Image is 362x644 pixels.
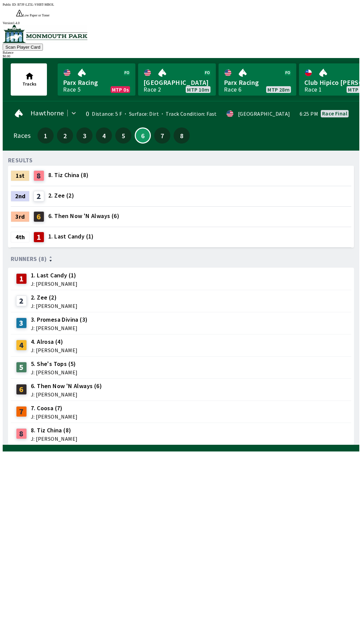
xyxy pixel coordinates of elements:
[3,54,359,58] div: $ 0.00
[304,87,322,92] div: Race 1
[117,133,130,138] span: 5
[31,347,77,353] span: J: [PERSON_NAME]
[156,133,169,138] span: 7
[11,211,29,222] div: 3rd
[135,127,151,144] button: 6
[57,127,73,144] button: 2
[138,63,216,96] a: [GEOGRAPHIC_DATA]Race 2MTP 10m
[96,127,112,144] button: 4
[31,392,102,397] span: J: [PERSON_NAME]
[92,110,122,117] span: Distance: 5 F
[11,63,47,96] button: Tracks
[115,127,131,144] button: 5
[300,111,318,116] span: 6:25 PM
[16,384,27,395] div: 6
[34,170,44,181] div: 8
[31,303,77,309] span: J: [PERSON_NAME]
[11,256,47,262] span: Runners (8)
[238,111,290,116] div: [GEOGRAPHIC_DATA]
[39,133,52,138] span: 1
[22,81,37,87] span: Tracks
[3,51,359,54] div: Balance
[31,110,64,116] span: Hawthorne
[31,337,77,346] span: 4. Alrosa (4)
[16,318,27,328] div: 3
[76,127,93,144] button: 3
[58,63,135,96] a: Parx RacingRace 5MTP 0s
[322,111,347,116] div: Race final
[3,44,43,51] button: Scan Player Card
[31,426,77,435] span: 8. Tiz China (8)
[31,281,77,286] span: J: [PERSON_NAME]
[31,414,77,419] span: J: [PERSON_NAME]
[16,406,27,417] div: 7
[31,271,77,280] span: 1. Last Candy (1)
[48,171,88,179] span: 8. Tiz China (8)
[143,87,161,92] div: Race 2
[159,110,217,117] span: Track Condition: Fast
[34,232,44,243] div: 1
[31,370,77,375] span: J: [PERSON_NAME]
[122,110,159,117] span: Surface: Dirt
[63,87,80,92] div: Race 5
[63,78,130,87] span: Parx Racing
[59,133,71,138] span: 2
[31,360,77,368] span: 5. She's Tops (5)
[3,3,359,6] div: Public ID:
[78,133,91,138] span: 3
[38,127,54,144] button: 1
[11,170,29,181] div: 1st
[48,212,119,220] span: 6. Then Now 'N Always (6)
[16,362,27,373] div: 5
[11,256,351,262] div: Runners (8)
[187,87,209,92] span: MTP 10m
[154,127,170,144] button: 7
[219,63,296,96] a: Parx RacingRace 6MTP 28m
[224,78,291,87] span: Parx Racing
[23,13,50,17] span: Low Paper or Toner
[175,133,188,138] span: 8
[16,428,27,439] div: 8
[8,158,33,163] div: RESULTS
[16,340,27,351] div: 4
[16,273,27,284] div: 1
[112,87,129,92] span: MTP 0s
[143,78,210,87] span: [GEOGRAPHIC_DATA]
[267,87,290,92] span: MTP 28m
[34,191,44,202] div: 2
[48,191,74,200] span: 2. Zee (2)
[137,134,148,137] span: 6
[31,325,87,331] span: J: [PERSON_NAME]
[174,127,190,144] button: 8
[31,382,102,390] span: 6. Then Now 'N Always (6)
[31,436,77,441] span: J: [PERSON_NAME]
[31,404,77,413] span: 7. Coosa (7)
[3,21,359,25] div: Version 1.4.0
[11,232,29,243] div: 4th
[13,133,31,138] div: Races
[31,293,77,302] span: 2. Zee (2)
[17,3,54,6] span: B7JF-LZ5L-VHBT-MBOL
[3,25,87,43] img: venue logo
[98,133,110,138] span: 4
[31,315,87,324] span: 3. Promesa Divina (3)
[11,191,29,202] div: 2nd
[48,232,94,241] span: 1. Last Candy (1)
[16,296,27,306] div: 2
[83,111,89,116] div: 0
[224,87,241,92] div: Race 6
[34,211,44,222] div: 6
